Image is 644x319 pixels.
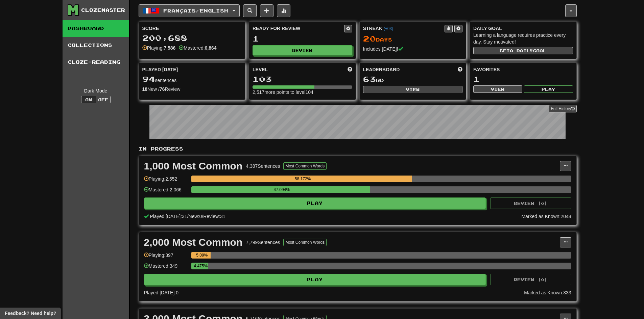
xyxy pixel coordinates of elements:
[253,34,352,43] div: 1
[363,25,445,32] div: Streak
[144,274,486,285] button: Play
[160,86,165,92] strong: 76
[253,25,344,32] div: Ready for Review
[384,26,393,31] a: (+03)
[144,263,188,274] div: Mastered: 349
[205,45,217,51] strong: 6,864
[139,145,577,152] p: In Progress
[473,25,573,32] div: Daily Goal
[144,237,243,247] div: 2,000 Most Common
[163,8,228,14] span: Français / English
[144,252,188,263] div: Playing: 397
[363,74,376,84] span: 63
[164,45,175,51] strong: 7,586
[549,105,576,112] a: Full History
[253,45,352,55] button: Review
[193,263,208,269] div: 4.475%
[139,4,240,17] button: Français/English
[363,34,376,43] span: 20
[348,66,352,73] span: Score more points to level up
[81,96,96,103] button: On
[521,213,571,220] div: Marked as Known: 2048
[253,89,352,96] div: 2,517 more points to level 104
[363,46,463,52] div: Includes [DATE]!
[142,25,242,32] div: Score
[142,86,148,92] strong: 18
[179,45,216,51] div: Mastered:
[142,75,242,84] div: sentences
[193,252,211,259] div: 5.09%
[363,34,463,43] div: Day s
[490,274,571,285] button: Review (0)
[202,214,203,219] span: /
[142,34,242,42] div: 200,688
[142,74,155,84] span: 94
[363,86,463,93] button: View
[142,86,242,92] div: New / Review
[5,310,56,317] span: Open feedback widget
[283,239,327,246] button: Most Common Words
[63,37,129,54] a: Collections
[193,186,370,193] div: 47.094%
[243,4,257,17] button: Search sentences
[490,197,571,209] button: Review (0)
[363,66,400,73] span: Leaderboard
[473,47,573,54] button: Seta dailygoal
[150,214,187,219] span: Played [DATE]: 31
[277,4,290,17] button: More stats
[203,214,225,219] span: Review: 31
[524,289,571,296] div: Marked as Known: 333
[68,87,124,94] div: Dark Mode
[510,48,533,53] span: a daily
[246,163,280,169] div: 4,387 Sentences
[246,239,280,246] div: 7,799 Sentences
[189,214,202,219] span: New: 0
[473,85,522,93] button: View
[142,45,176,51] div: Playing:
[253,75,352,83] div: 103
[193,176,412,182] div: 58.172%
[473,32,573,45] div: Learning a language requires practice every day. Stay motivated!
[458,66,462,73] span: This week in points, UTC
[81,7,125,14] div: Clozemaster
[253,66,268,73] span: Level
[144,161,243,171] div: 1,000 Most Common
[96,96,111,103] button: Off
[363,75,463,84] div: rd
[63,54,129,71] a: Cloze-Reading
[473,75,573,83] div: 1
[142,66,178,73] span: Played [DATE]
[144,176,188,187] div: Playing: 2,552
[260,4,273,17] button: Add sentence to collection
[144,290,178,295] span: Played [DATE]: 0
[283,162,327,170] button: Most Common Words
[473,66,573,73] div: Favorites
[144,197,486,209] button: Play
[63,20,129,37] a: Dashboard
[187,214,189,219] span: /
[524,85,573,93] button: Play
[144,186,188,197] div: Mastered: 2,066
